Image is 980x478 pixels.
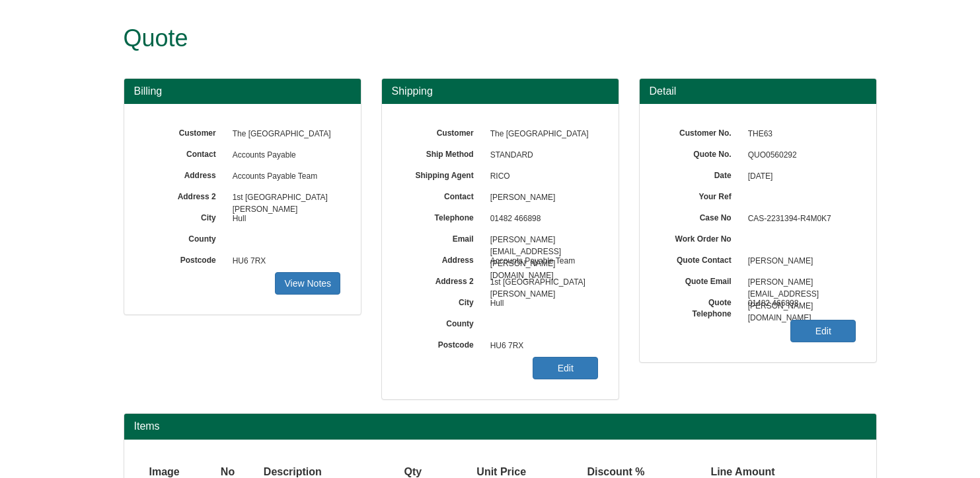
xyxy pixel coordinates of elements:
[484,124,599,145] span: The [GEOGRAPHIC_DATA]
[144,145,226,160] label: Contact
[741,251,856,272] span: [PERSON_NAME]
[144,230,226,245] label: County
[402,272,484,287] label: Address 2
[484,251,599,272] span: Accounts Payable Team
[402,187,484,203] label: Contact
[484,187,599,209] span: [PERSON_NAME]
[402,145,484,160] label: Ship Method
[144,124,226,139] label: Customer
[402,251,484,266] label: Address
[144,209,226,224] label: City
[660,166,741,181] label: Date
[741,209,856,230] span: CAS-2231394-R4M0K7
[484,209,599,230] span: 01482 466898
[144,187,226,203] label: Address 2
[402,293,484,309] label: City
[741,293,856,314] span: 01482 466898
[144,166,226,181] label: Address
[275,272,340,295] a: View Notes
[741,272,856,293] span: [PERSON_NAME][EMAIL_ADDRESS][PERSON_NAME][DOMAIN_NAME]
[226,251,341,272] span: HU6 7RX
[226,209,341,230] span: Hull
[226,124,341,145] span: The [GEOGRAPHIC_DATA]
[144,251,226,266] label: Postcode
[741,166,856,187] span: [DATE]
[226,145,341,166] span: Accounts Payable
[660,145,741,160] label: Quote No.
[660,187,741,203] label: Your Ref
[484,230,599,251] span: [PERSON_NAME][EMAIL_ADDRESS][PERSON_NAME][DOMAIN_NAME]
[790,320,856,342] a: Edit
[484,145,599,166] span: STANDARD
[402,336,484,351] label: Postcode
[660,251,741,266] label: Quote Contact
[533,357,598,379] a: Edit
[392,85,609,97] h3: Shipping
[660,272,741,287] label: Quote Email
[226,187,341,209] span: 1st [GEOGRAPHIC_DATA][PERSON_NAME]
[402,166,484,181] label: Shipping Agent
[484,293,599,314] span: Hull
[134,420,866,432] h2: Items
[402,314,484,330] label: County
[134,85,351,97] h3: Billing
[226,166,341,187] span: Accounts Payable Team
[741,145,856,166] span: QUO0560292
[660,293,741,320] label: Quote Telephone
[124,25,827,52] h1: Quote
[650,85,866,97] h3: Detail
[660,209,741,224] label: Case No
[741,124,856,145] span: THE63
[402,209,484,224] label: Telephone
[484,336,599,357] span: HU6 7RX
[484,272,599,293] span: 1st [GEOGRAPHIC_DATA][PERSON_NAME]
[660,124,741,139] label: Customer No.
[660,230,741,245] label: Work Order No
[402,230,484,245] label: Email
[402,124,484,139] label: Customer
[484,166,599,187] span: RICO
